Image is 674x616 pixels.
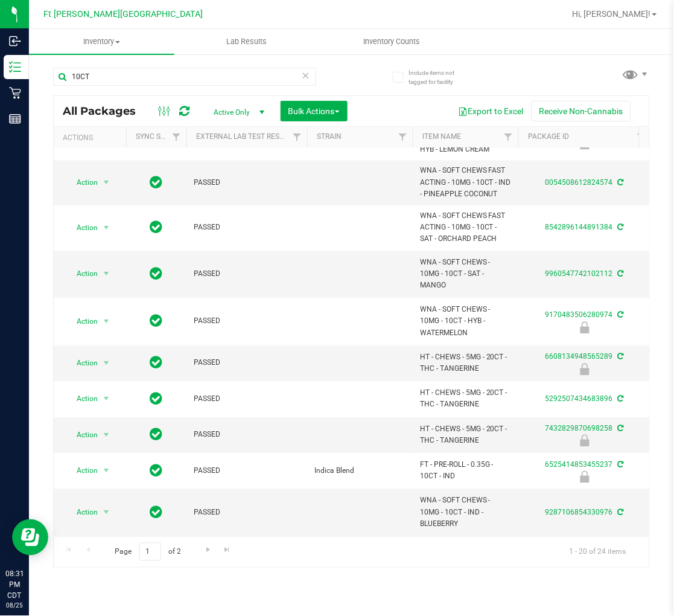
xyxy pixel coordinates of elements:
[99,355,114,372] span: select
[9,61,21,73] inline-svg: Inventory
[194,429,300,441] span: PASSED
[420,424,511,447] span: HT - CHEWS - 5MG - 20CT - THC - TANGERINE
[560,543,636,561] span: 1 - 20 of 24 items
[616,179,624,187] span: Sync from Compliance System
[281,101,348,121] button: Bulk Actions
[409,68,469,86] span: Include items not tagged for facility
[99,220,114,237] span: select
[616,270,624,278] span: Sync from Compliance System
[5,602,24,611] p: 08/25
[66,427,98,444] span: Action
[150,313,163,330] span: In Sync
[150,219,163,236] span: In Sync
[616,425,624,433] span: Sync from Compliance System
[99,463,114,480] span: select
[150,175,163,191] span: In Sync
[573,9,651,19] span: Hi, [PERSON_NAME]!
[196,132,291,141] a: External Lab Test Result
[9,35,21,47] inline-svg: Inbound
[66,313,98,330] span: Action
[194,222,300,234] span: PASSED
[9,87,21,99] inline-svg: Retail
[631,127,651,147] a: Filter
[174,29,320,54] a: Lab Results
[545,270,613,278] a: 9960547742102112
[314,466,405,477] span: Indica Blend
[288,106,340,116] span: Bulk Actions
[302,68,310,83] span: Clear
[66,391,98,408] span: Action
[150,391,163,408] span: In Sync
[99,266,114,283] span: select
[517,322,653,334] div: Newly Received
[532,101,631,121] button: Receive Non-Cannabis
[287,127,307,147] a: Filter
[545,461,613,469] a: 6525414853455237
[420,304,511,339] span: WNA - SOFT CHEWS - 10MG - 10CT - HYB - WATERMELON
[420,460,511,483] span: FT - PRE-ROLL - 0.35G - 10CT - IND
[545,223,613,232] a: 8542896144891384
[99,504,114,521] span: select
[150,463,163,480] span: In Sync
[393,127,413,147] a: Filter
[66,504,98,521] span: Action
[545,509,613,517] a: 9287106854330976
[194,358,300,369] span: PASSED
[517,471,653,483] div: Administrative Hold
[53,68,316,86] input: Search Package ID, Item Name, SKU, Lot or Part Number...
[194,394,300,405] span: PASSED
[150,266,163,283] span: In Sync
[420,495,511,530] span: WNA - SOFT CHEWS - 10MG - 10CT - IND - BLUEBERRY
[218,543,236,559] a: Go to the last page
[43,9,203,19] span: Ft [PERSON_NAME][GEOGRAPHIC_DATA]
[420,165,511,201] span: WNA - SOFT CHEWS FAST ACTING - 10MG - 10CT - IND - PINEAPPLE COCONUT
[150,426,163,443] span: In Sync
[63,104,148,118] span: All Packages
[616,353,624,361] span: Sync from Compliance System
[194,316,300,327] span: PASSED
[517,435,653,447] div: Newly Received
[66,175,98,191] span: Action
[616,223,624,232] span: Sync from Compliance System
[194,466,300,477] span: PASSED
[420,388,511,411] span: HT - CHEWS - 5MG - 20CT - THC - TANGERINE
[99,391,114,408] span: select
[319,29,465,54] a: Inventory Counts
[545,425,613,433] a: 7432829870698258
[616,311,624,319] span: Sync from Compliance System
[616,461,624,469] span: Sync from Compliance System
[420,211,511,246] span: WNA - SOFT CHEWS FAST ACTING - 10MG - 10CT - SAT - ORCHARD PEACH
[150,355,163,371] span: In Sync
[9,113,21,125] inline-svg: Reports
[29,29,174,54] a: Inventory
[194,269,300,280] span: PASSED
[5,569,24,602] p: 08:31 PM CDT
[545,353,613,361] a: 6608134948565289
[63,133,121,142] div: Actions
[420,352,511,375] span: HT - CHEWS - 5MG - 20CT - THC - TANGERINE
[66,463,98,480] span: Action
[517,364,653,376] div: Newly Received
[99,175,114,191] span: select
[616,509,624,517] span: Sync from Compliance System
[194,178,300,189] span: PASSED
[420,257,511,292] span: WNA - SOFT CHEWS - 10MG - 10CT - SAT - MANGO
[528,132,569,141] a: Package ID
[99,313,114,330] span: select
[498,127,518,147] a: Filter
[104,543,191,562] span: Page of 2
[12,519,48,556] iframe: Resource center
[194,507,300,519] span: PASSED
[136,132,182,141] a: Sync Status
[29,36,174,47] span: Inventory
[66,266,98,283] span: Action
[451,101,532,121] button: Export to Excel
[210,36,283,47] span: Lab Results
[66,355,98,372] span: Action
[99,427,114,444] span: select
[422,132,461,141] a: Item Name
[139,543,161,562] input: 1
[545,179,613,187] a: 0054508612824574
[347,36,436,47] span: Inventory Counts
[545,395,613,403] a: 5292507434683896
